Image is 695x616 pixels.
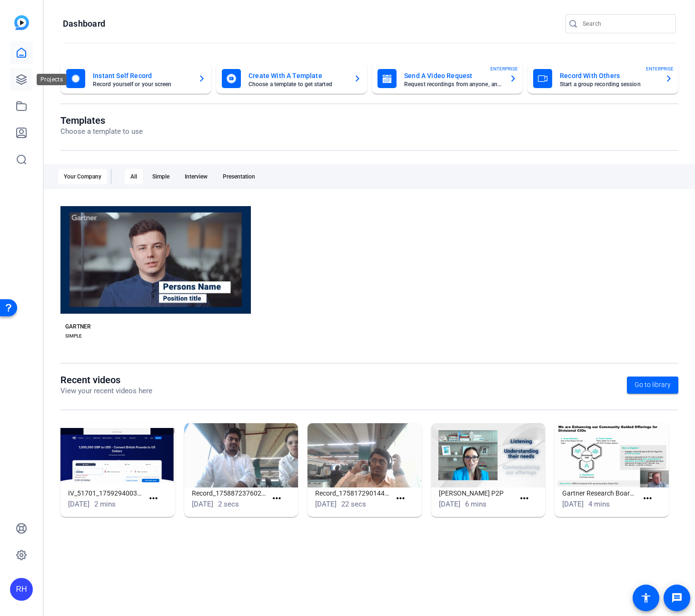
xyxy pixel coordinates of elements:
span: 2 mins [94,500,116,508]
span: 4 mins [588,500,610,508]
p: Choose a template to use [60,126,143,137]
mat-icon: more_horiz [395,493,407,505]
div: Interview [179,169,213,184]
mat-card-subtitle: Choose a template to get started [248,81,346,87]
div: Your Company [58,169,107,184]
mat-card-subtitle: Start a group recording session [560,81,657,87]
span: [DATE] [562,500,584,508]
span: ENTERPRISE [646,65,674,72]
mat-icon: accessibility [640,592,652,604]
input: Search [583,18,668,30]
mat-card-subtitle: Request recordings from anyone, anywhere [404,81,502,87]
h1: Gartner Research Board: DCIO Product Update [562,487,638,499]
mat-icon: message [671,592,683,604]
div: Projects [37,74,67,85]
span: [DATE] [192,500,213,508]
span: Go to library [635,380,671,390]
img: IV_51701_1759294003999_screen [60,423,175,487]
div: Presentation [217,169,261,184]
img: Record_1758872376022_webcam [184,423,298,487]
img: Christie Dziubek P2P [431,423,546,487]
button: Record With OthersStart a group recording sessionENTERPRISE [527,63,678,94]
h1: Dashboard [63,18,105,30]
span: [DATE] [68,500,89,508]
mat-icon: more_horiz [518,493,530,505]
mat-card-title: Create With A Template [248,70,346,81]
p: View your recent videos here [60,386,152,397]
h1: Recent videos [60,374,152,386]
mat-icon: more_horiz [271,493,283,505]
img: Gartner Research Board: DCIO Product Update [555,423,669,487]
span: [DATE] [315,500,337,508]
span: 6 mins [465,500,486,508]
mat-card-title: Instant Self Record [93,70,190,81]
div: SIMPLE [65,332,82,340]
div: Simple [147,169,175,184]
button: Send A Video RequestRequest recordings from anyone, anywhereENTERPRISE [372,63,523,94]
h1: Record_1758872376022_webcam [192,487,268,499]
mat-icon: more_horiz [148,493,159,505]
span: 22 secs [341,500,366,508]
mat-card-subtitle: Record yourself or your screen [93,81,190,87]
h1: Record_1758172901449_webcam [315,487,391,499]
span: ENTERPRISE [490,65,518,72]
h1: Templates [60,115,143,126]
div: All [125,169,143,184]
div: RH [10,578,33,601]
span: [DATE] [439,500,460,508]
img: blue-gradient.svg [14,15,29,30]
button: Create With A TemplateChoose a template to get started [216,63,367,94]
h1: [PERSON_NAME] P2P [439,487,515,499]
h1: IV_51701_1759294003999_screen [68,487,144,499]
mat-card-title: Record With Others [560,70,657,81]
div: GARTNER [65,323,91,330]
a: Go to library [627,377,678,394]
mat-icon: more_horiz [642,493,654,505]
span: 2 secs [218,500,239,508]
img: Record_1758172901449_webcam [308,423,422,487]
button: Instant Self RecordRecord yourself or your screen [60,63,211,94]
mat-card-title: Send A Video Request [404,70,502,81]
